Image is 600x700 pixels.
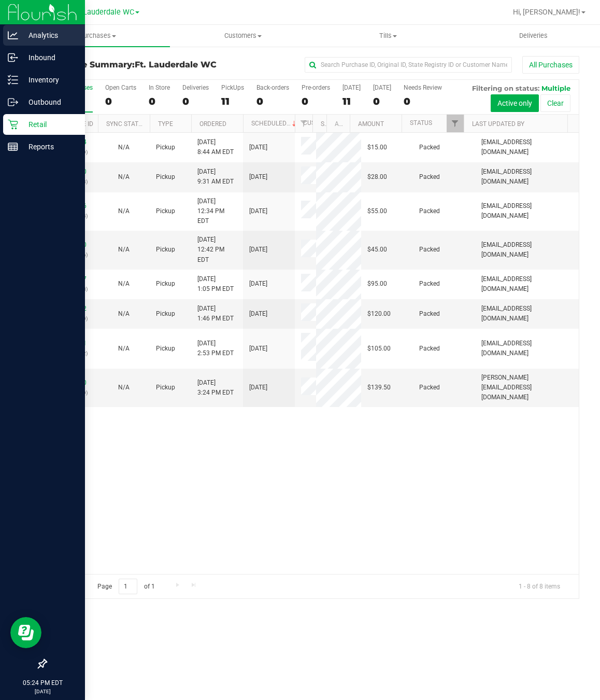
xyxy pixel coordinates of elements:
a: Scheduled [251,120,298,127]
a: Customers [170,25,315,47]
span: Not Applicable [118,144,130,151]
div: Back-orders [256,84,289,91]
div: 0 [256,95,289,107]
span: [DATE] 8:44 AM EDT [197,137,234,157]
span: Hi, [PERSON_NAME]! [513,8,580,16]
button: N/A [118,245,130,255]
span: [DATE] 9:31 AM EDT [197,167,234,187]
span: [DATE] [249,245,267,255]
button: N/A [118,143,130,152]
span: [EMAIL_ADDRESS][DOMAIN_NAME] [481,201,573,221]
span: [DATE] 1:46 PM EDT [197,304,234,324]
p: Outbound [18,96,80,108]
span: [DATE] [249,309,267,319]
div: [DATE] [373,84,391,91]
span: [DATE] [249,383,267,393]
span: Pickup [156,245,175,255]
p: Retail [18,118,80,131]
span: [DATE] [249,172,267,182]
a: Filter [447,115,464,132]
div: Deliveries [182,84,209,91]
p: 05:24 PM EDT [5,678,80,688]
div: 0 [404,95,442,107]
span: 1 - 8 of 8 items [510,579,568,594]
a: Tills [316,25,461,47]
span: Ft. Lauderdale WC [135,60,217,69]
input: 1 [119,579,137,595]
span: Not Applicable [118,310,130,317]
span: Packed [419,279,440,289]
p: [DATE] [5,688,80,695]
span: Pickup [156,279,175,289]
span: $55.00 [367,206,387,216]
div: 11 [221,95,244,107]
div: 0 [373,95,391,107]
span: [DATE] [249,206,267,216]
inline-svg: Analytics [8,30,18,40]
div: 0 [105,95,136,107]
span: $15.00 [367,143,387,152]
span: Packed [419,309,440,319]
span: Packed [419,344,440,354]
span: Not Applicable [118,173,130,180]
span: [EMAIL_ADDRESS][DOMAIN_NAME] [481,167,573,187]
a: Last Updated By [472,120,524,128]
inline-svg: Inbound [8,52,18,63]
span: $45.00 [367,245,387,255]
button: N/A [118,279,130,289]
span: Pickup [156,143,175,152]
p: Inbound [18,51,80,64]
span: $95.00 [367,279,387,289]
span: [DATE] [249,344,267,354]
a: Sync Status [106,120,146,128]
span: $120.00 [367,309,391,319]
inline-svg: Inventory [8,75,18,85]
div: Needs Review [404,84,442,91]
div: 0 [182,95,209,107]
button: Clear [540,94,570,112]
a: Ordered [199,120,226,128]
div: 0 [149,95,170,107]
span: Tills [316,31,460,40]
p: Inventory [18,74,80,86]
inline-svg: Reports [8,142,18,152]
span: Pickup [156,344,175,354]
inline-svg: Retail [8,119,18,130]
span: Pickup [156,206,175,216]
div: [DATE] [342,84,361,91]
button: N/A [118,206,130,216]
span: Packed [419,143,440,152]
h3: Purchase Summary: [46,60,223,69]
a: Status [410,119,432,127]
span: [DATE] 12:42 PM EDT [197,235,237,265]
span: Not Applicable [118,384,130,391]
span: [PERSON_NAME][EMAIL_ADDRESS][DOMAIN_NAME] [481,373,573,403]
button: N/A [118,309,130,319]
span: Ft. Lauderdale WC [72,8,134,17]
span: [DATE] 12:34 PM EDT [197,197,237,227]
span: [EMAIL_ADDRESS][DOMAIN_NAME] [481,339,573,358]
span: Not Applicable [118,280,130,287]
th: Address [326,115,350,133]
span: Not Applicable [118,246,130,253]
span: Not Applicable [118,345,130,352]
span: Packed [419,245,440,255]
span: [EMAIL_ADDRESS][DOMAIN_NAME] [481,137,573,157]
button: All Purchases [522,56,579,74]
span: $105.00 [367,344,391,354]
div: PickUps [221,84,244,91]
span: Pickup [156,309,175,319]
span: Purchases [25,31,170,40]
span: [DATE] [249,279,267,289]
button: Active only [491,94,539,112]
span: Packed [419,383,440,393]
span: [DATE] [249,143,267,152]
span: Multiple [541,84,570,92]
p: Analytics [18,29,80,41]
span: Not Applicable [118,207,130,215]
span: $28.00 [367,172,387,182]
span: [EMAIL_ADDRESS][DOMAIN_NAME] [481,240,573,260]
button: N/A [118,383,130,393]
a: Amount [358,120,384,128]
span: [DATE] 1:05 PM EDT [197,274,234,294]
